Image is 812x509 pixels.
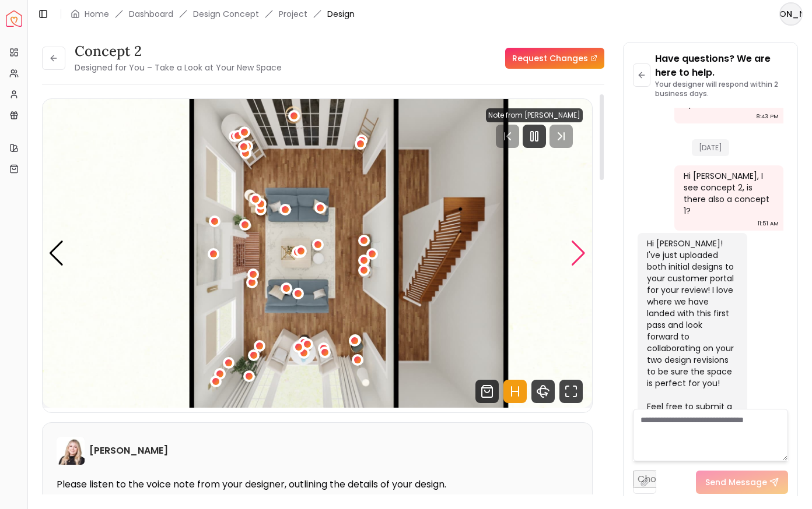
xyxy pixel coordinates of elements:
svg: 360 View [531,380,555,403]
a: Spacejoy [6,10,22,27]
span: [DATE] [692,139,729,156]
div: Hi [PERSON_NAME]! I've just uploaded both initial designs to your customer portal for your review... [647,238,736,471]
div: 8:43 PM [756,111,779,122]
p: Please listen to the voice note from your designer, outlining the details of your design. [57,479,578,490]
p: Have questions? We are here to help. [655,52,788,80]
svg: Shop Products from this design [475,380,499,403]
a: Home [85,8,109,20]
nav: breadcrumb [71,8,355,20]
div: Next slide [570,241,586,266]
svg: Fullscreen [559,380,583,403]
div: 11:51 AM [758,218,779,229]
div: Carousel [43,99,592,408]
svg: Pause [527,129,541,143]
div: Hi [PERSON_NAME], I see concept 2, is there also a concept 1? [684,170,772,217]
div: 1 / 5 [43,99,592,408]
span: Design [327,8,355,20]
p: Your designer will respond within 2 business days. [655,80,788,98]
a: Request Changes [505,48,604,69]
h6: [PERSON_NAME] [89,444,168,458]
span: [PERSON_NAME] [780,3,801,24]
small: Designed for You – Take a Look at Your New Space [75,62,282,73]
h3: concept 2 [75,42,282,61]
li: Design Concept [193,8,259,20]
a: Dashboard [129,8,173,20]
img: Spacejoy Logo [6,10,22,27]
div: Note from [PERSON_NAME] [486,108,583,122]
img: Design Render 1 [43,99,592,408]
svg: Hotspots Toggle [503,380,527,403]
button: [PERSON_NAME] [779,2,803,26]
a: Project [279,8,307,20]
div: Previous slide [48,241,64,266]
img: Hannah James [57,437,85,465]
